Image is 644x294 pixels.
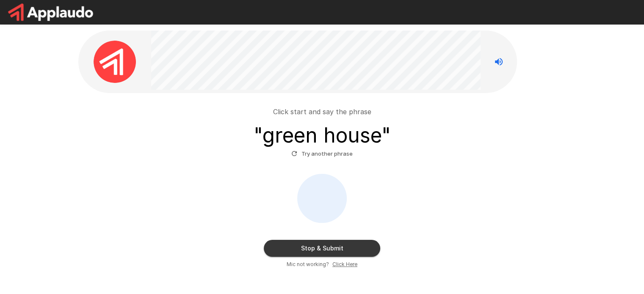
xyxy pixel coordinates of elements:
[287,260,329,269] span: Mic not working?
[332,261,357,267] u: Click Here
[254,124,391,147] h3: " green house "
[94,41,136,83] img: applaudo_avatar.png
[264,240,380,257] button: Stop & Submit
[273,107,371,117] p: Click start and say the phrase
[289,147,355,160] button: Try another phrase
[490,53,507,70] button: Stop reading questions aloud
